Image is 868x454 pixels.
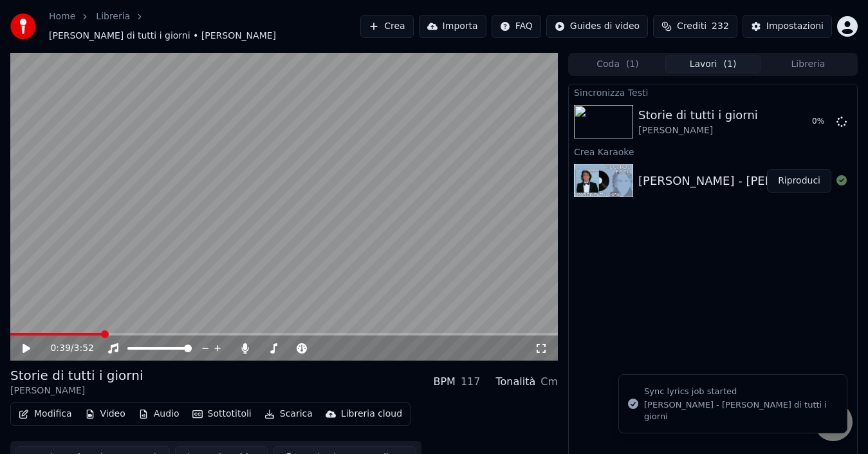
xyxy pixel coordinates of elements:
[360,15,413,38] button: Crea
[187,405,257,423] button: Sottotitoli
[812,117,831,127] div: 0 %
[644,385,836,398] div: Sync lyrics job started
[712,20,729,33] span: 232
[546,15,648,38] button: Guides di video
[10,384,143,397] div: [PERSON_NAME]
[74,342,94,355] span: 3:52
[433,374,455,390] div: BPM
[49,10,75,23] a: Home
[341,408,402,421] div: Libreria cloud
[461,374,481,390] div: 117
[10,14,36,39] img: youka
[570,55,665,73] button: Coda
[96,10,130,23] a: Libreria
[569,84,857,100] div: Sincronizza Testi
[766,20,824,33] div: Impostazioni
[419,15,486,38] button: Importa
[665,55,761,73] button: Lavori
[767,169,831,193] button: Riproduci
[638,106,758,124] div: Storie di tutti i giorni
[492,15,541,38] button: FAQ
[677,20,706,33] span: Crediti
[10,366,143,384] div: Storie di tutti i giorni
[626,58,639,71] span: ( 1 )
[569,144,857,159] div: Crea Karaoke
[49,30,276,43] span: [PERSON_NAME] di tutti i giorni • [PERSON_NAME]
[761,55,856,73] button: Libreria
[14,405,77,423] button: Modifica
[259,405,318,423] button: Scarica
[80,405,131,423] button: Video
[133,405,185,423] button: Audio
[724,58,737,71] span: ( 1 )
[49,10,360,43] nav: breadcrumb
[540,374,558,390] div: Cm
[495,374,535,390] div: Tonalità
[50,342,81,355] div: /
[653,15,737,38] button: Crediti232
[644,399,836,422] div: [PERSON_NAME] - [PERSON_NAME] di tutti i giorni
[50,342,70,355] span: 0:39
[638,124,758,137] div: [PERSON_NAME]
[743,15,832,38] button: Impostazioni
